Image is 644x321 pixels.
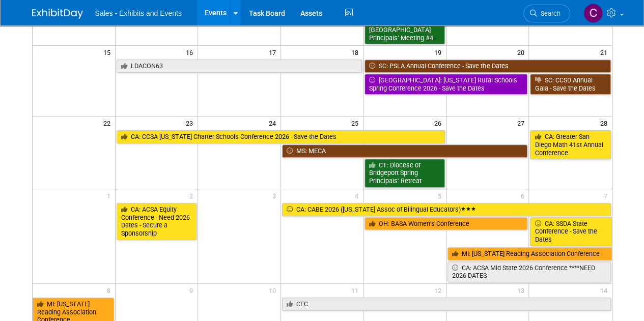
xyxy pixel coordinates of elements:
a: SC: CCSD Annual Gala - Save the Dates [530,74,610,95]
a: [GEOGRAPHIC_DATA]: [US_STATE] Rural Schools Spring Conference 2026 - Save the Dates [365,74,527,95]
span: 26 [433,116,446,129]
span: 27 [516,116,528,129]
span: 25 [350,116,363,129]
span: 1 [106,189,115,202]
span: 13 [516,284,528,297]
span: 15 [102,46,115,59]
span: 11 [350,284,363,297]
span: Sales - Exhibits and Events [95,9,182,17]
span: 10 [268,284,281,297]
a: CA: ACSA Equity Conference - Need 2026 Dates - Secure a Sponsorship [117,203,197,240]
span: 6 [519,189,528,202]
span: 5 [437,189,446,202]
span: 19 [433,46,446,59]
a: MI: [US_STATE] Reading Association Conference [447,247,612,260]
span: 22 [102,116,115,129]
span: 17 [268,46,281,59]
span: 21 [599,46,612,59]
a: SC: PSLA Annual Conference - Save the Dates [365,60,610,73]
img: Christine Lurz [583,4,603,23]
span: 20 [516,46,528,59]
span: 9 [188,284,198,297]
span: 24 [268,116,281,129]
a: CA: Greater San Diego Math 41st Annual Conference [530,130,610,159]
a: CA: CABE 2026 ([US_STATE] Assoc of Bilingual Educators) [282,203,611,216]
span: 7 [603,189,612,202]
span: 14 [599,284,612,297]
a: CT: Diocese of Bridgeport Spring Principals’ Retreat [365,159,445,188]
a: MS: MECA [282,144,528,158]
a: CA: SSDA State Conference - Save the Dates [530,217,611,246]
span: 23 [185,116,198,129]
span: 4 [354,189,363,202]
a: NY: Diocese of [GEOGRAPHIC_DATA] Principals’ Meeting #4 [365,15,445,44]
span: 12 [433,284,446,297]
span: 16 [185,46,198,59]
span: 3 [271,189,281,202]
a: Search [523,5,570,22]
a: CA: ACSA Mid State 2026 Conference ****NEED 2026 DATES [447,261,611,282]
span: 18 [350,46,363,59]
img: ExhibitDay [32,9,83,19]
a: CEC [282,298,611,311]
a: LDACON63 [117,60,362,73]
a: CA: CCSA [US_STATE] Charter Schools Conference 2026 - Save the Dates [117,130,445,143]
span: Search [537,10,561,17]
a: OH: BASA Women’s Conference [365,217,527,230]
span: 28 [599,116,612,129]
span: 8 [106,284,115,297]
span: 2 [188,189,198,202]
